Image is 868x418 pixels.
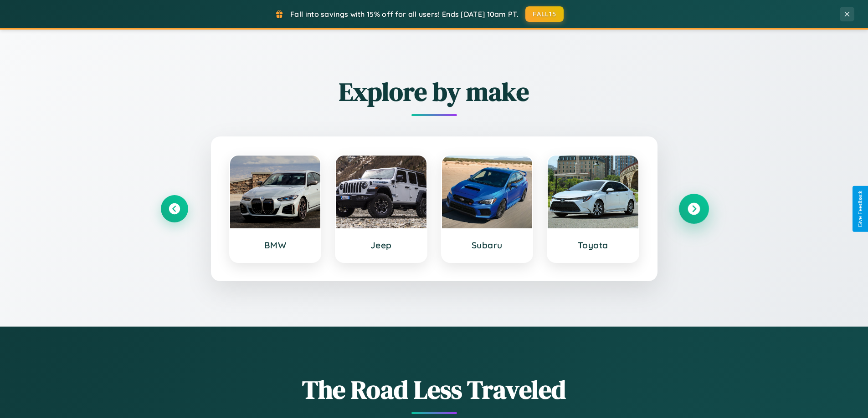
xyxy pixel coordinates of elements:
[161,372,708,407] h1: The Road Less Traveled
[451,240,524,251] h3: Subaru
[345,240,417,251] h3: Jeep
[525,6,564,22] button: FALL15
[557,240,629,251] h3: Toyota
[290,10,519,19] span: Fall into savings with 15% off for all users! Ends [DATE] 10am PT.
[239,240,312,251] h3: BMW
[161,74,708,109] h2: Explore by make
[857,191,863,227] div: Give Feedback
